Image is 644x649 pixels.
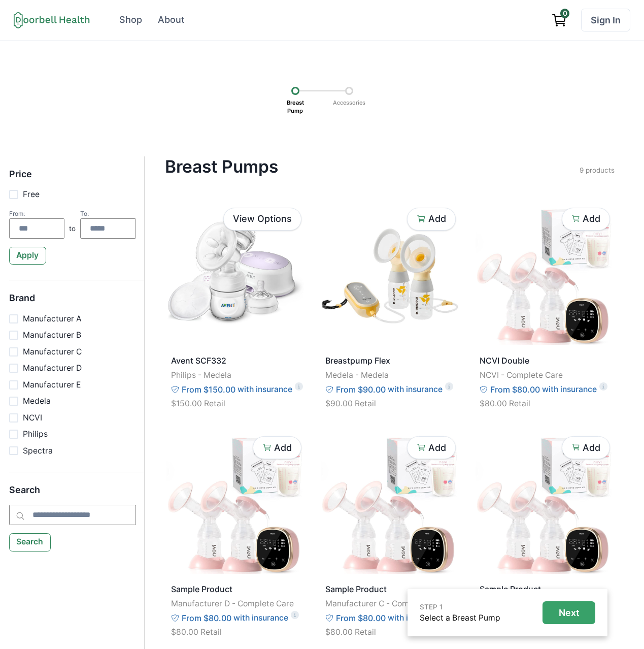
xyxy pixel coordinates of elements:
[9,247,46,265] button: Apply
[23,329,81,341] p: Manufacturer B
[325,398,454,410] p: $90.00 Retail
[336,612,386,624] p: From $80.00
[238,383,292,396] p: with insurance
[325,583,454,595] p: Sample Product
[80,210,136,217] div: To:
[581,9,630,31] a: Sign In
[23,445,53,457] p: Spectra
[166,205,304,348] img: p396f7c1jhk335ckoricv06bci68
[480,369,608,381] p: NCVI - Complete Care
[480,354,608,367] p: NCVI Double
[223,208,301,231] a: View Options
[407,208,455,231] button: Add
[542,383,597,396] p: with insurance
[171,626,299,638] p: $80.00 Retail
[23,346,82,358] p: Manufacturer C
[325,354,454,367] p: Breastpump Flex
[166,433,304,576] img: qf9drc99yyqqjg7muppwd4zrx7z4
[329,95,369,111] p: Accessories
[407,436,455,459] button: Add
[480,583,608,595] p: Sample Product
[321,433,458,645] a: Sample ProductManufacturer C - Complete CareFrom $80.00with insurance$80.00 Retail
[171,369,299,381] p: Philips - Medela
[69,223,76,238] p: to
[23,395,51,407] p: Medela
[562,208,610,231] button: Add
[321,205,458,416] a: Breastpump FlexMedela - MedelaFrom $90.00with insurance$90.00 Retail
[23,379,81,391] p: Manufacturer E
[23,362,82,374] p: Manufacturer D
[9,210,65,217] div: From:
[23,313,82,325] p: Manufacturer A
[233,612,288,624] p: with insurance
[476,433,613,576] img: y87xkqs3juv2ky039rn649m6ig26
[283,95,308,119] p: Breast Pump
[580,165,615,175] p: 9 products
[547,9,572,31] a: View cart
[171,354,299,367] p: Avent SCF332
[428,213,446,224] p: Add
[490,383,540,396] p: From $80.00
[166,433,304,645] a: Sample ProductManufacturer D - Complete CareFrom $80.00with insurance$80.00 Retail
[583,213,600,224] p: Add
[9,533,51,551] button: Search
[480,398,608,410] p: $80.00 Retail
[476,205,613,348] img: tns73qkjvnll4qaugvy1iy5zbioi
[158,13,185,27] div: About
[9,169,136,189] h5: Price
[476,433,613,645] a: Sample ProductManufacturer B - Complete CareFrom $80.00with insurance$80.00 Retail
[428,442,446,453] p: Add
[562,436,610,459] button: Add
[23,412,42,424] p: NCVI
[253,436,301,459] button: Add
[325,598,454,610] p: Manufacturer C - Complete Care
[325,626,454,638] p: $80.00 Retail
[388,383,443,396] p: with insurance
[9,293,136,313] h5: Brand
[388,612,443,624] p: with insurance
[321,205,458,348] img: wu1ofuyzz2pb86d2jgprv8htehmy
[321,433,458,576] img: 8h6fizoczv30n0gcz1f3fjohbjxi
[476,205,613,416] a: NCVI DoubleNCVI - Complete CareFrom $80.00with insurance$80.00 Retail
[560,9,569,18] span: 0
[171,583,299,595] p: Sample Product
[182,612,231,624] p: From $80.00
[151,9,192,31] a: About
[559,607,580,619] p: Next
[543,601,595,624] button: Next
[23,188,40,201] p: Free
[165,156,580,177] h4: Breast Pumps
[171,598,299,610] p: Manufacturer D - Complete Care
[9,484,136,505] h5: Search
[182,383,235,396] p: From $150.00
[420,602,500,612] p: STEP 1
[274,442,292,453] p: Add
[119,13,142,27] div: Shop
[336,383,386,396] p: From $90.00
[113,9,149,31] a: Shop
[583,442,600,453] p: Add
[23,428,48,440] p: Philips
[420,613,500,623] a: Select a Breast Pump
[166,205,304,416] a: Avent SCF332Philips - MedelaFrom $150.00with insurance$150.00 Retail
[325,369,454,381] p: Medela - Medela
[171,398,299,410] p: $150.00 Retail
